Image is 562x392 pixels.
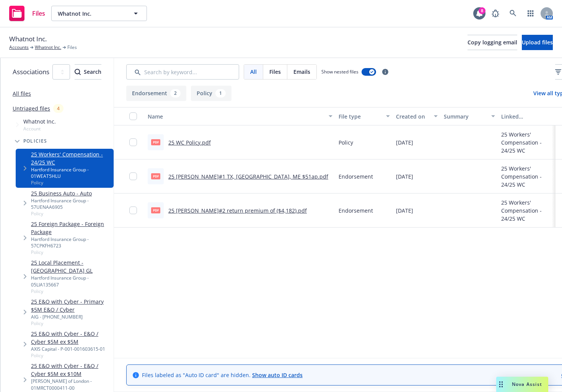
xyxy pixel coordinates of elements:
a: Accounts [9,44,29,51]
span: Upload files [522,39,553,46]
span: Emails [293,68,310,76]
div: 8 [479,7,485,14]
span: pdf [151,173,160,179]
a: 25 [PERSON_NAME]#2 return premium of ($4,182).pdf [168,207,307,214]
div: [PERSON_NAME] of London - 01MRCT0000411-00 [31,378,111,391]
span: [DATE] [396,138,413,146]
span: Copy logging email [468,39,517,46]
span: Whatnot Inc. [23,117,56,125]
span: Files [32,10,45,16]
svg: Search [75,69,81,75]
a: 25 WC Policy.pdf [168,139,211,146]
span: Files labeled as "Auto ID card" are hidden. [142,371,303,379]
span: pdf [151,139,160,145]
div: 4 [53,104,64,113]
span: Endorsement [339,172,373,181]
a: 25 E&O with Cyber - E&O / Cyber $5M ex $5M [31,330,111,346]
span: pdf [151,207,160,213]
button: File type [336,107,393,125]
a: Search [505,6,521,21]
span: Whatnot Inc. [58,10,124,18]
input: Toggle Row Selected [129,172,137,180]
div: 25 Workers' Compensation - 24/25 WC [501,164,552,189]
a: Whatnot Inc. [35,44,61,51]
input: Search by keyword... [126,64,239,80]
span: Policy [31,288,111,294]
span: Policy [31,320,111,327]
span: Policy [31,210,111,217]
button: Summary [441,107,498,125]
a: 25 Local Placement - [GEOGRAPHIC_DATA] GL [31,259,111,275]
button: Endorsement [126,86,186,101]
span: Whatnot Inc. [9,34,47,44]
button: Copy logging email [468,35,517,50]
span: Policy [31,179,111,186]
a: 25 E&O with Cyber - Primary $5M E&O / Cyber [31,298,111,314]
button: Policy [191,86,231,101]
div: Search [75,65,101,79]
div: 1 [215,89,226,98]
span: Show nested files [321,68,358,75]
div: Name [148,112,324,120]
a: Files [6,3,48,24]
span: Files [269,68,281,76]
a: Untriaged files [13,104,50,112]
a: All files [13,90,31,97]
div: File type [339,112,381,120]
div: Drag to move [496,377,506,392]
button: SearchSearch [75,64,101,80]
a: Report a Bug [488,6,503,21]
div: 25 Workers' Compensation - 24/25 WC [501,130,552,155]
button: Linked associations [498,107,555,125]
div: 2 [170,89,181,98]
span: Policies [23,139,47,143]
button: Upload files [522,35,553,50]
div: Hartford Insurance Group - 05LIA135667 [31,275,111,288]
button: Nova Assist [496,377,548,392]
span: [DATE] [396,172,413,181]
span: Policy [31,249,111,255]
input: Toggle Row Selected [129,207,137,214]
div: Linked associations [501,112,552,120]
div: AXIS Capital - P-001-001603615-01 [31,346,111,352]
span: Policy [31,352,111,359]
a: 25 E&O with Cyber - E&O / Cyber $5M ex $10M [31,362,111,378]
span: All [250,68,257,76]
span: [DATE] [396,207,413,215]
span: Policy [339,138,353,146]
span: Endorsement [339,207,373,215]
span: Associations [13,67,49,77]
button: Whatnot Inc. [51,6,147,21]
a: 25 [PERSON_NAME]#1 TX, [GEOGRAPHIC_DATA], ME $51ap.pdf [168,173,328,180]
div: Hartford Insurance Group - 57UENAA6905 [31,197,111,210]
button: Created on [393,107,441,125]
div: Hartford Insurance Group - 57CPKFH6723 [31,236,111,249]
div: Summary [444,112,487,120]
a: Show auto ID cards [252,371,303,379]
div: Created on [396,112,429,120]
span: Account [23,125,56,132]
div: 25 Workers' Compensation - 24/25 WC [501,198,552,223]
button: Name [145,107,336,125]
a: 25 Business Auto - Auto [31,189,111,197]
a: 25 Workers' Compensation - 24/25 WC [31,150,111,166]
div: AIG - [PHONE_NUMBER] [31,314,111,320]
span: Nova Assist [512,381,542,387]
a: 25 Foreign Package - Foreign Package [31,220,111,236]
div: Hartford Insurance Group - 01WEAT5HLU [31,166,111,179]
input: Toggle Row Selected [129,138,137,146]
span: Files [67,44,77,51]
a: Switch app [523,6,538,21]
input: Select all [129,112,137,120]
